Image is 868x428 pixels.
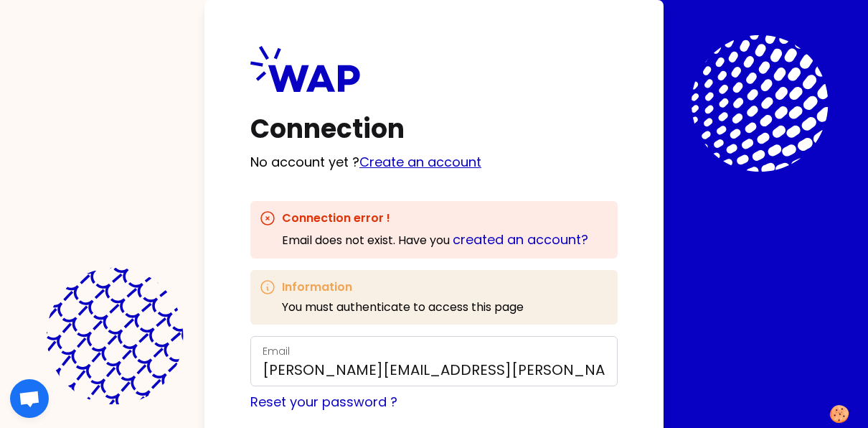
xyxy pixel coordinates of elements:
a: Create an account [359,153,481,171]
a: Reset your password ? [250,393,397,411]
p: You must authenticate to access this page [282,299,524,316]
a: created an account? [453,231,588,248]
div: Open chat [10,379,49,418]
label: Email [263,344,290,358]
h3: Connection error ! [282,210,588,227]
h3: Information [282,279,524,296]
div: Email does not exist . Have you [282,230,588,250]
h1: Connection [250,115,618,144]
p: No account yet ? [250,152,618,172]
